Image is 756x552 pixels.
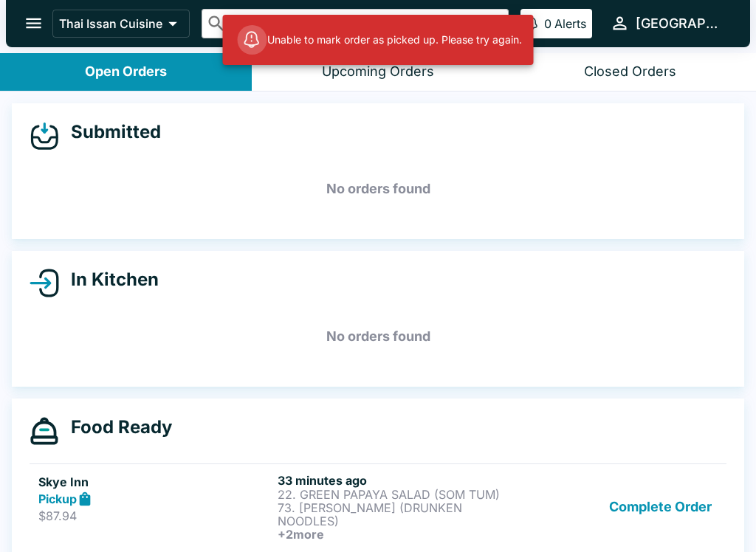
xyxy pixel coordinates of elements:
h6: 33 minutes ago [278,473,511,488]
button: open drawer [15,4,52,42]
p: 22. GREEN PAPAYA SALAD (SOM TUM) [278,488,511,501]
h4: Food Ready [59,416,172,438]
p: Alerts [554,16,586,31]
h6: + 2 more [278,528,511,541]
p: Thai Issan Cuisine [59,16,162,31]
div: [GEOGRAPHIC_DATA] [636,15,726,32]
h5: No orders found [30,162,726,215]
h4: Submitted [59,121,161,143]
button: Complete Order [603,473,718,541]
h5: No orders found [30,310,726,363]
div: Unable to mark order as picked up. Please try again. [238,19,522,61]
h4: In Kitchen [59,269,159,291]
button: Thai Issan Cuisine [52,10,190,38]
p: 0 [544,16,551,31]
p: $87.94 [38,508,272,523]
div: Open Orders [85,63,167,80]
div: Upcoming Orders [322,63,434,80]
a: Skye InnPickup$87.9433 minutes ago22. GREEN PAPAYA SALAD (SOM TUM)73. [PERSON_NAME] (DRUNKEN NOOD... [30,463,726,550]
button: [GEOGRAPHIC_DATA] [604,7,732,39]
p: 73. [PERSON_NAME] (DRUNKEN NOODLES) [278,501,511,528]
div: Closed Orders [584,63,676,80]
strong: Pickup [38,491,77,506]
h5: Skye Inn [38,473,272,491]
